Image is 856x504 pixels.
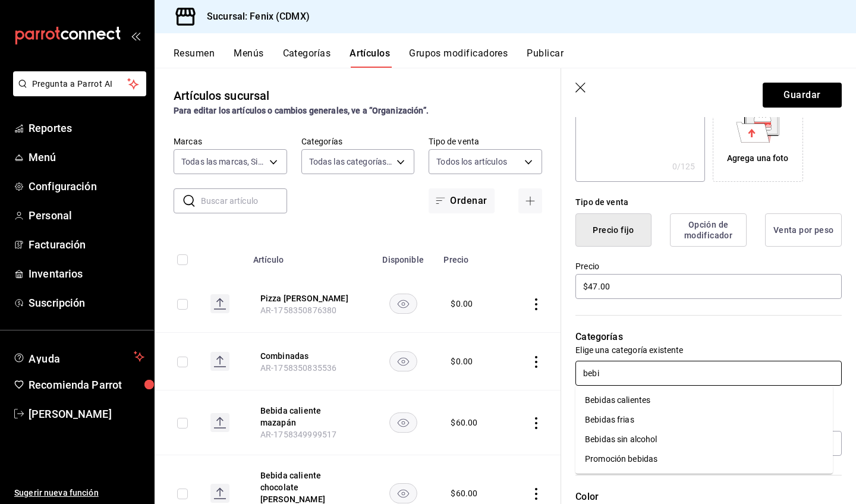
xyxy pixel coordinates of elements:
[575,430,833,449] li: Bebidas sin alcohol
[765,213,842,247] button: Venta por peso
[131,31,140,40] button: open_drawer_menu
[451,417,477,429] div: $ 60.00
[530,356,542,368] button: actions
[29,377,144,393] span: Recomienda Parrot
[527,48,564,68] button: Publicar
[260,430,336,439] span: AR-1758349999517
[389,351,417,371] button: availability-product
[350,48,390,68] button: Artículos
[575,274,842,299] input: $0.00
[8,86,146,99] a: Pregunta a Parrot AI
[575,361,842,386] input: Elige una categoría existente
[234,48,263,68] button: Menús
[181,156,265,168] span: Todas las marcas, Sin marca
[29,266,144,282] span: Inventarios
[575,344,842,356] p: Elige una categoría existente
[575,449,833,469] li: Promoción bebidas
[13,71,146,96] button: Pregunta a Parrot AI
[260,350,355,362] button: edit-product-location
[436,237,508,275] th: Precio
[301,137,415,146] label: Categorías
[429,137,542,146] label: Tipo de venta
[670,213,747,247] button: Opción de modificador
[575,196,842,209] div: Tipo de venta
[260,363,336,373] span: AR-1758350835536
[672,160,695,172] div: 0 /125
[260,305,336,315] span: AR-1758350876380
[29,349,129,364] span: Ayuda
[260,292,355,304] button: edit-product-location
[575,262,842,270] label: Precio
[174,87,269,105] div: Artículos sucursal
[389,412,417,433] button: availability-product
[451,487,477,499] div: $ 60.00
[575,490,842,504] p: Color
[451,298,473,310] div: $ 0.00
[29,295,144,311] span: Suscripción
[29,237,144,253] span: Facturación
[309,156,393,168] span: Todas las categorías, Sin categoría
[429,188,494,213] button: Ordenar
[763,83,842,108] button: Guardar
[174,106,429,115] strong: Para editar los artículos o cambios generales, ve a “Organización”.
[260,405,355,429] button: edit-product-location
[575,390,833,410] li: Bebidas calientes
[716,94,800,179] div: Agrega una foto
[197,10,310,24] h3: Sucursal: Fenix (CDMX)
[575,410,833,430] li: Bebidas frias
[409,48,508,68] button: Grupos modificadores
[530,488,542,500] button: actions
[575,213,652,247] button: Precio fijo
[174,48,215,68] button: Resumen
[174,48,856,68] div: navigation tabs
[389,294,417,314] button: availability-product
[436,156,507,168] span: Todos los artículos
[389,483,417,503] button: availability-product
[283,48,331,68] button: Categorías
[14,487,144,499] span: Sugerir nueva función
[727,152,789,165] div: Agrega una foto
[29,207,144,223] span: Personal
[29,120,144,136] span: Reportes
[530,298,542,310] button: actions
[201,189,287,213] input: Buscar artículo
[29,178,144,194] span: Configuración
[174,137,287,146] label: Marcas
[530,417,542,429] button: actions
[32,78,128,90] span: Pregunta a Parrot AI
[29,149,144,165] span: Menú
[451,355,473,367] div: $ 0.00
[29,406,144,422] span: [PERSON_NAME]
[246,237,370,275] th: Artículo
[370,237,436,275] th: Disponible
[575,330,842,344] p: Categorías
